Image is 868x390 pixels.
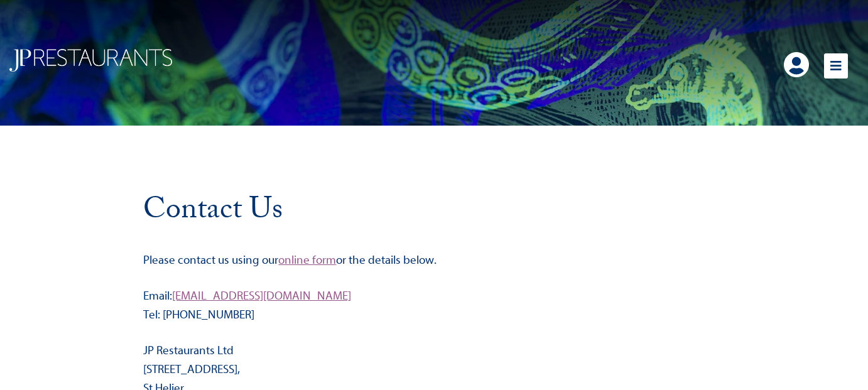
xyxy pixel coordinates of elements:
h2: Contact Us [143,192,724,234]
p: Email: Tel: [PHONE_NUMBER] [143,286,724,324]
a: [EMAIL_ADDRESS][DOMAIN_NAME] [172,289,351,303]
p: Please contact us using our or the details below. [143,251,724,269]
img: logo-final-from-website.png [9,49,172,72]
a: online form [278,253,336,267]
